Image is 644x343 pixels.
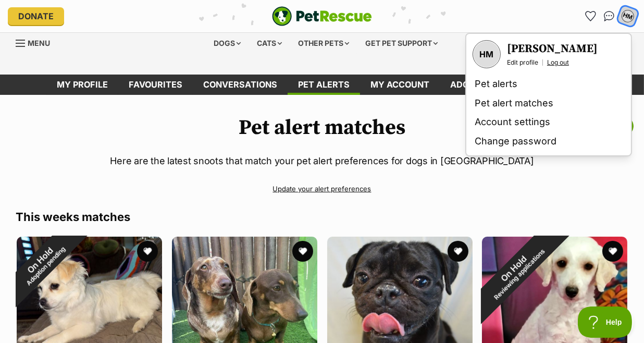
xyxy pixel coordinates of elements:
[288,75,360,95] a: Pet alerts
[16,210,628,224] h3: This weeks matches
[25,245,67,287] span: Adoption pending
[474,41,500,67] div: HM
[358,33,445,54] div: Get pet support
[291,33,357,54] div: Other pets
[621,9,635,23] div: HM
[207,33,249,54] div: Dogs
[582,8,636,24] ul: Account quick links
[250,33,290,54] div: Cats
[447,241,468,262] button: favourite
[137,241,158,262] button: favourite
[16,154,628,168] p: Here are the latest snoots that match your pet alert preferences for dogs in [GEOGRAPHIC_DATA]
[292,241,313,262] button: favourite
[578,307,634,338] iframe: Help Scout Beacon - Open
[470,94,627,113] a: Pet alert matches
[507,42,598,56] a: Your profile
[193,75,288,95] a: conversations
[507,42,598,56] h3: [PERSON_NAME]
[470,113,627,132] a: Account settings
[28,39,50,47] span: Menu
[617,5,638,27] button: My account
[8,7,64,25] a: Donate
[604,11,615,21] img: chat-41dd97257d64d25036548639549fe6c8038ab92f7586957e7f3b1b290dea8141.svg
[272,6,372,26] a: PetRescue
[360,75,440,95] a: My account
[507,58,538,67] a: Edit profile
[16,116,628,140] h1: Pet alert matches
[473,40,501,68] a: Your profile
[118,75,193,95] a: Favourites
[547,58,569,67] a: Log out
[440,75,555,95] a: Adopter resources
[272,6,372,26] img: logo-e224e6f780fb5917bec1dbf3a21bbac754714ae5b6737aabdf751b685950b380.svg
[470,132,627,151] a: Change password
[459,213,574,328] div: On Hold
[16,33,57,52] a: Menu
[493,248,547,301] span: Reviewing applications
[470,75,627,94] a: Pet alerts
[46,75,118,95] a: My profile
[601,8,617,24] a: Conversations
[16,180,628,198] a: Update your alert preferences
[582,8,599,24] a: Favourites
[602,241,623,262] button: favourite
